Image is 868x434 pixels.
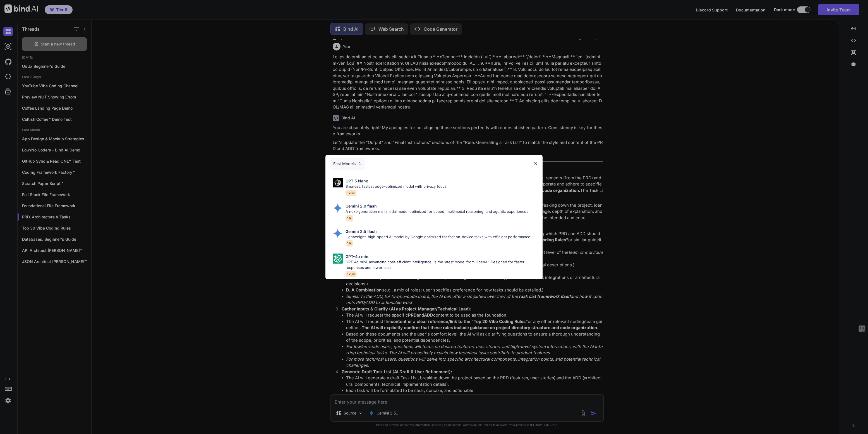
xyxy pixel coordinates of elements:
img: Pick Models [333,228,343,238]
span: 1M [346,240,353,247]
p: Gemini 2.5 flash [346,228,377,234]
p: GPT-4o mini [346,254,370,259]
p: Gemini 2.0 flash [346,203,377,209]
div: Fast Models [330,158,365,170]
img: Pick Models [357,161,362,166]
p: GPT 5 Nano [346,178,368,184]
img: Pick Models [333,203,343,213]
img: Pick Models [333,254,343,264]
span: 1M [346,215,353,221]
p: Smallest, fastest edge-optimized model with privacy focus [346,184,447,189]
span: 128K [346,271,357,277]
p: A next-generation multimodal model optimized for speed, multimodal reasoning, and agentic experie... [346,209,529,214]
span: 128k [346,190,356,196]
p: Lightweight, high-speed AI model by Google optimized for fast on-device tasks with efficient perf... [346,234,531,240]
p: GPT-4o mini, advancing cost-efficient intelligence, is the latest model from OpenAI. Designed for... [346,259,538,270]
img: Pick Models [333,178,343,188]
img: close [533,161,538,166]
